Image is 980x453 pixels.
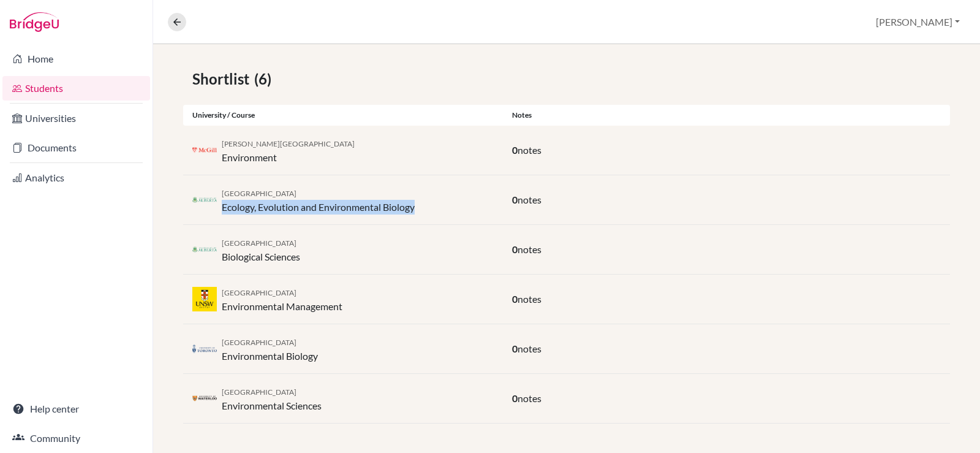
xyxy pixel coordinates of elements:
span: 0 [512,392,518,404]
div: Environment [222,135,355,165]
button: [PERSON_NAME] [870,10,965,34]
div: Environmental Management [222,284,342,314]
span: 0 [512,293,518,305]
span: notes [518,293,541,305]
img: ca_tor_9z1g8r0r.png [192,345,217,354]
div: Environmental Biology [222,334,318,364]
img: ca_wat_7haxyk7l.png [192,394,217,403]
span: notes [518,194,541,205]
span: [GEOGRAPHIC_DATA] [222,338,296,347]
a: Help center [2,397,150,421]
span: 0 [512,343,518,354]
div: Notes [503,110,950,121]
span: 0 [512,144,518,156]
span: [GEOGRAPHIC_DATA] [222,387,296,397]
div: Environmental Sciences [222,384,322,413]
div: Ecology, Evolution and Environmental Biology [222,185,415,215]
img: ca_alb_g7mrtcsn.png [192,245,217,254]
a: Universities [2,106,150,131]
img: ca_mcg_2_lijyyo.png [192,146,217,155]
span: notes [518,243,541,255]
span: [GEOGRAPHIC_DATA] [222,189,296,198]
a: Home [2,47,150,71]
span: notes [518,343,541,354]
a: Students [2,76,150,101]
img: ca_alb_g7mrtcsn.png [192,196,217,205]
span: [GEOGRAPHIC_DATA] [222,288,296,297]
img: au_uns_9nic9r64.jpeg [192,287,217,311]
div: University / Course [183,110,503,121]
div: Biological Sciences [222,235,300,264]
a: Documents [2,135,150,160]
a: Community [2,426,150,451]
span: Shortlist [192,68,254,90]
span: notes [518,392,541,404]
span: 0 [512,194,518,205]
img: Bridge-U [10,12,59,32]
span: [PERSON_NAME][GEOGRAPHIC_DATA] [222,139,355,148]
span: [GEOGRAPHIC_DATA] [222,238,296,248]
a: Analytics [2,166,150,190]
span: 0 [512,243,518,255]
span: notes [518,144,541,156]
span: (6) [254,68,276,90]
